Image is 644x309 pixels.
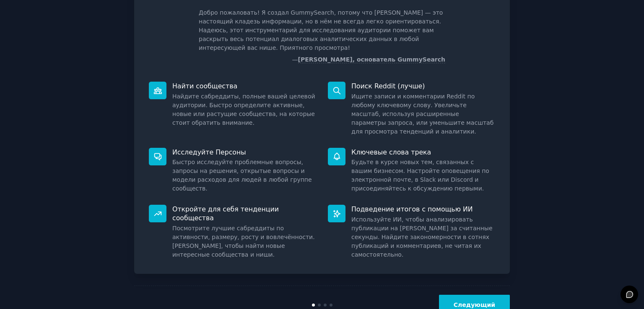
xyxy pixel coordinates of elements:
[172,159,312,192] font: Быстро исследуйте проблемные вопросы, запросы на решения, открытые вопросы и модели расходов для ...
[351,205,473,213] font: Подведение итогов с помощью ИИ
[172,93,315,126] font: Найдите сабреддиты, полные вашей целевой аудитории. Быстро определите активные, новые или растущи...
[172,148,246,156] font: Исследуйте Персоны
[351,93,493,135] font: Ищите записи и комментарии Reddit по любому ключевому слову. Увеличьте масштаб, используя расшире...
[351,148,431,156] font: Ключевые слова трека
[454,301,495,308] font: Следующий
[351,82,425,90] font: Поиск Reddit (лучше)
[172,82,237,90] font: Найти сообщества
[298,56,445,63] a: [PERSON_NAME], основатель GummySearch
[172,225,315,258] font: Посмотрите лучшие сабреддиты по активности, размеру, росту и вовлечённости. [PERSON_NAME], чтобы ...
[199,9,443,51] font: Добро пожаловать! Я создал GummySearch, потому что [PERSON_NAME] — это настоящий кладезь информац...
[351,159,489,192] font: Будьте в курсе новых тем, связанных с вашим бизнесом. Настройте оповещения по электронной почте, ...
[351,216,493,258] font: Используйте ИИ, чтобы анализировать публикации на [PERSON_NAME] за считанные секунды. Найдите зак...
[292,56,298,63] font: —
[172,205,279,222] font: Откройте для себя тенденции сообщества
